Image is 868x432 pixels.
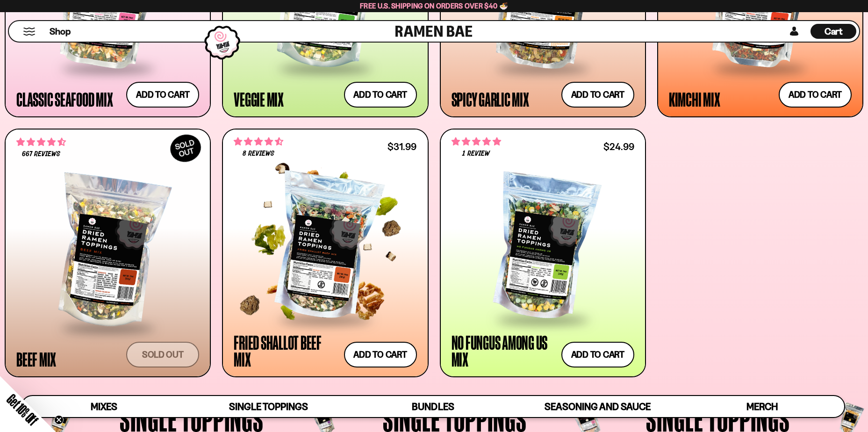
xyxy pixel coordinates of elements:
a: 5.00 stars 1 review $24.99 No Fungus Among Us Mix Add to cart [440,129,646,377]
button: Close teaser [54,415,64,425]
button: Add to cart [344,82,417,108]
span: Seasoning and Sauce [545,401,651,412]
a: Mixes [22,396,187,417]
a: Cart [811,21,856,42]
div: Spicy Garlic Mix [452,91,529,108]
span: Bundles [412,401,454,412]
button: Add to cart [779,82,852,108]
div: Fried Shallot Beef Mix [234,334,339,367]
a: SOLDOUT 4.64 stars 667 reviews Beef Mix Sold out [5,129,211,377]
span: 1 review [462,150,489,158]
div: Beef Mix [16,351,56,367]
span: Get 10% Off [4,391,41,428]
div: $24.99 [603,142,634,151]
button: Add to cart [561,342,634,367]
button: Add to cart [344,342,417,367]
div: SOLD OUT [165,130,206,167]
span: 4.62 stars [234,136,283,148]
a: Seasoning and Sauce [515,396,680,417]
span: Shop [50,25,71,38]
span: Free U.S. Shipping on Orders over $40 🍜 [360,1,508,10]
span: 667 reviews [22,151,60,158]
a: Bundles [351,396,516,417]
button: Mobile Menu Trigger [23,28,36,36]
a: Single Toppings [187,396,351,417]
div: $31.99 [387,142,416,151]
span: Cart [825,26,843,37]
span: Single Toppings [229,401,308,412]
div: Classic Seafood Mix [16,91,113,108]
div: Kimchi Mix [669,91,720,108]
div: Veggie Mix [234,91,284,108]
span: Mixes [91,401,117,412]
a: Merch [680,396,844,417]
span: 5.00 stars [452,136,501,148]
a: Shop [50,24,71,39]
button: Add to cart [561,82,634,108]
div: No Fungus Among Us Mix [452,334,557,367]
span: 4.64 stars [16,136,66,148]
a: 4.62 stars 8 reviews $31.99 Fried Shallot Beef Mix Add to cart [222,129,428,377]
span: 8 reviews [243,150,274,158]
span: Merch [746,401,778,412]
button: Add to cart [126,82,199,108]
